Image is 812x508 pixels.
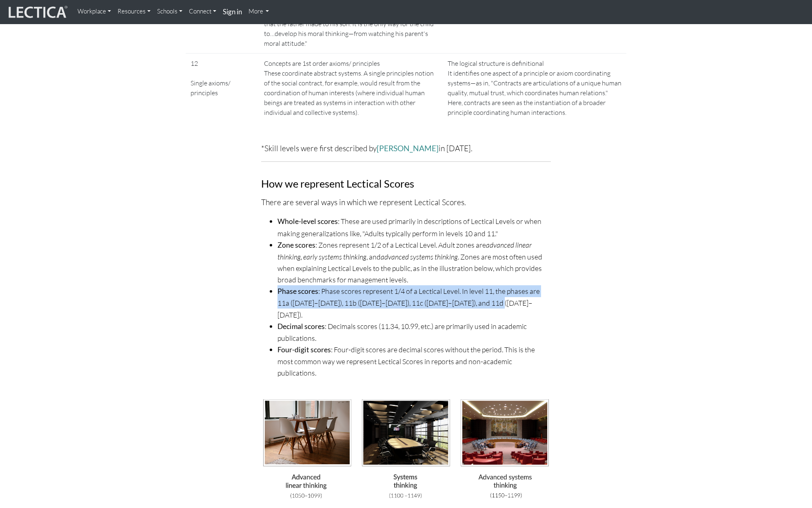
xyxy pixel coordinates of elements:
strong: Phase scores [277,287,318,295]
a: Resources [114,3,154,20]
strong: Whole-level scores [277,217,338,226]
li: : Four-digit scores are decimal scores without the period. This is the most common way we represe... [277,344,551,378]
li: : Decimals scores (11.34, 10.99, etc.) are primarily used in academic publications. [277,320,551,344]
p: *Skill levels were first described by in [DATE]. [261,142,551,155]
h3: How we represent Lectical Scores [261,178,551,189]
p: There are several ways in which we represent Lectical Scores. [261,196,551,209]
a: Schools [154,3,186,20]
li: : Phase scores represent 1/4 of a Lectical Level. In level 11, the phases are 11a ([DATE]–[DATE])... [277,285,551,320]
i: advanced systems thinking [381,252,458,261]
td: The logical structure is definitional It identifies one aspect of a principle or axiom coordinati... [443,53,626,122]
a: [PERSON_NAME] [377,143,439,153]
i: early systems thinking [303,252,366,261]
strong: Decimal scores [277,322,325,331]
a: Workplace [74,3,114,20]
img: lecticalive [7,4,68,20]
i: advanced linear thinking, [277,240,532,261]
strong: Zone scores [277,241,315,249]
td: 12 Single axioms/ principles [186,53,259,122]
a: Connect [186,3,220,20]
li: : These are used primarily in descriptions of Lectical Levels or when making generalizations like... [277,215,551,239]
img: benchmarks-zones-3.png [261,398,551,508]
strong: Sign in [223,7,242,16]
a: Sign in [220,3,245,21]
td: Concepts are 1st order axioms/ principles These coordinate abstract systems. A single principles ... [259,53,443,122]
a: More [245,3,273,20]
li: : Zones represent 1/2 of a Lectical Level. Adult zones are , and . Zones are most often used when... [277,239,551,286]
strong: Four-digit scores [277,345,331,354]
